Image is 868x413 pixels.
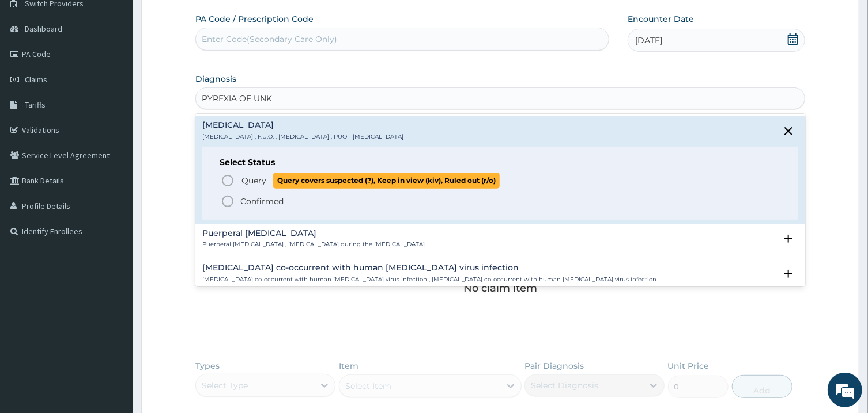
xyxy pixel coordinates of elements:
[202,133,403,141] p: [MEDICAL_DATA] , F.U.O. , [MEDICAL_DATA] , PUO - [MEDICAL_DATA]
[202,240,425,248] p: Puerperal [MEDICAL_DATA] , [MEDICAL_DATA] during the [MEDICAL_DATA]
[463,282,537,294] p: No claim item
[189,6,217,33] div: Minimize live chat window
[628,13,694,25] label: Encounter Date
[221,194,235,208] i: status option filled
[25,24,62,34] span: Dashboard
[273,173,500,188] span: Query covers suspected (?), Keep in view (kiv), Ruled out (r/o)
[635,35,662,46] span: [DATE]
[25,74,47,85] span: Claims
[60,64,194,79] div: Chat with us now
[195,13,314,25] label: PA Code / Prescription Code
[202,33,337,45] div: Enter Code(Secondary Care Only)
[220,158,780,167] h6: Select Status
[202,263,656,272] h4: [MEDICAL_DATA] co-occurrent with human [MEDICAL_DATA] virus infection
[202,121,403,129] h4: [MEDICAL_DATA]
[782,267,795,281] i: open select status
[6,284,220,324] textarea: Type your message and hit 'Enter'
[202,229,425,238] h4: Puerperal [MEDICAL_DATA]
[21,58,47,86] img: d_794563401_company_1708531726252_794563401
[202,276,656,284] p: [MEDICAL_DATA] co-occurrent with human [MEDICAL_DATA] virus infection , [MEDICAL_DATA] co-occurre...
[195,73,236,85] label: Diagnosis
[25,100,46,110] span: Tariffs
[782,232,795,246] i: open select status
[221,174,235,188] i: status option query
[241,175,266,186] span: Query
[240,196,284,207] p: Confirmed
[782,124,795,138] i: close select status
[67,129,159,246] span: We're online!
